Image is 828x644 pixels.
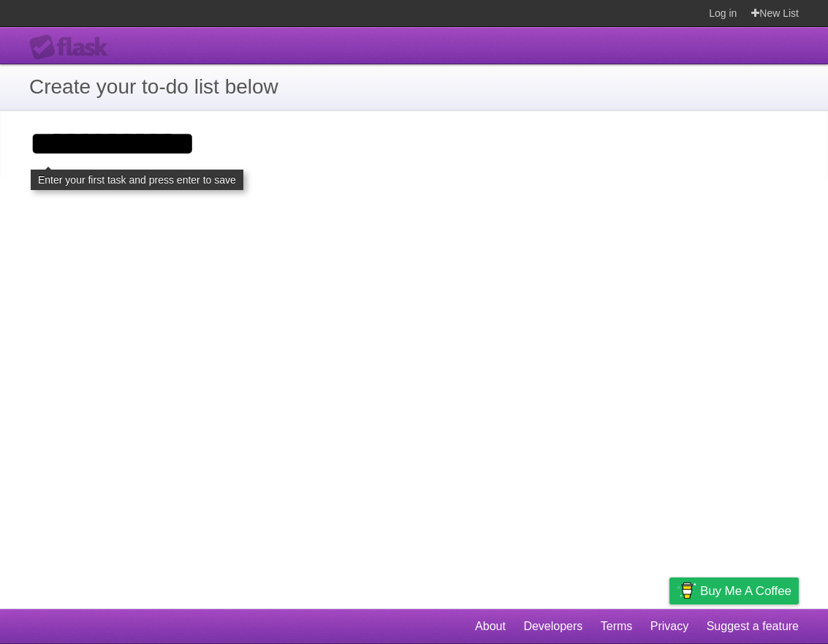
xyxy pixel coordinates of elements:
a: Developers [523,613,582,640]
a: About [475,613,506,640]
a: Privacy [650,613,688,640]
span: Buy me a coffee [700,578,791,604]
img: Buy me a coffee [677,578,696,603]
a: Terms [601,613,633,640]
a: Buy me a coffee [669,577,799,605]
a: Suggest a feature [707,613,799,640]
h1: Create your to-do list below [29,72,799,102]
div: Flask [29,34,117,61]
